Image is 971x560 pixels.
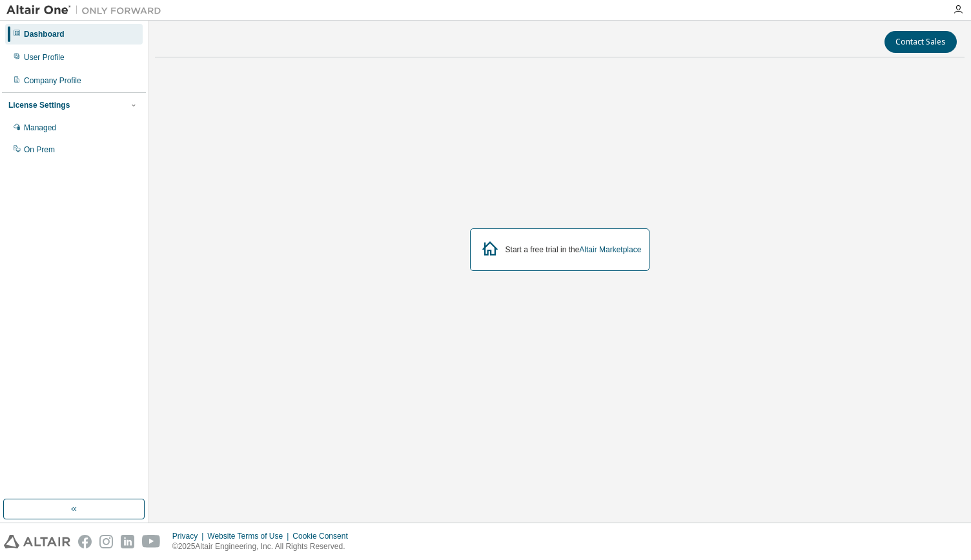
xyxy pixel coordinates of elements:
[142,535,161,548] img: youtube.svg
[99,535,113,548] img: instagram.svg
[6,4,168,17] img: Altair One
[207,531,292,541] div: Website Terms of Use
[121,535,134,548] img: linkedin.svg
[884,31,957,53] button: Contact Sales
[579,245,641,254] a: Altair Marketplace
[24,123,56,133] div: Managed
[24,52,65,63] div: User Profile
[24,75,81,86] div: Company Profile
[292,531,355,541] div: Cookie Consent
[172,531,207,541] div: Privacy
[24,29,65,39] div: Dashboard
[8,100,70,110] div: License Settings
[172,541,356,552] p: © 2025 Altair Engineering, Inc. All Rights Reserved.
[78,535,92,548] img: facebook.svg
[24,145,55,155] div: On Prem
[506,245,642,255] div: Start a free trial in the
[4,535,70,548] img: altair_logo.svg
